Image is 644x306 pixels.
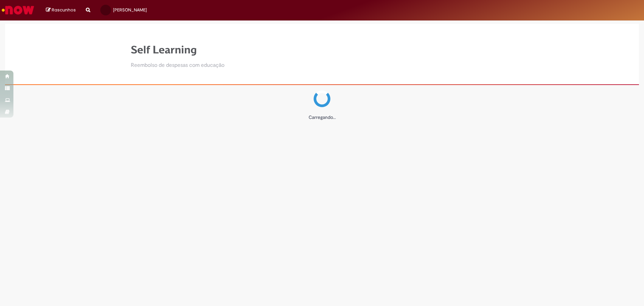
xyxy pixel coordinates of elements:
[131,114,513,121] center: Carregando...
[1,3,35,17] img: ServiceNow
[113,7,147,13] span: [PERSON_NAME]
[46,7,76,13] a: Rascunhos
[131,62,224,69] h2: Reembolso de despesas com educação
[131,44,224,56] h1: Self Learning
[52,7,76,13] span: Rascunhos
